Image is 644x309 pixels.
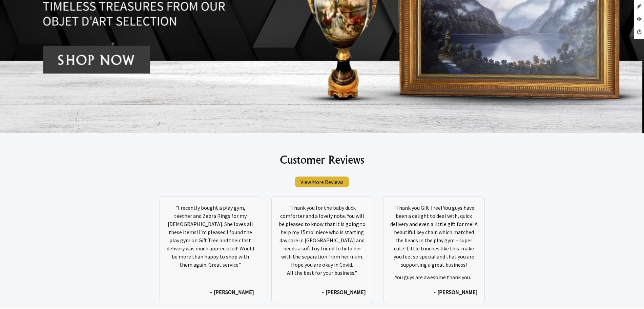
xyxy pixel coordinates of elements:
p: "Thank you Gift Tree! You guys have been a delight to deal with, quick delivery and even a little... [390,204,478,269]
span: [PERSON_NAME] [326,288,366,296]
a: View More Reviews [295,177,349,187]
p: You guys are awesome thank you." [390,273,478,281]
span: [PERSON_NAME] [437,288,478,296]
span: - [322,288,324,296]
span: - [210,288,212,296]
p: "Thank you for the baby duck comforter and a lovely note. You will be pleased to know that it is ... [278,204,366,277]
span: - [434,288,436,296]
p: "I recently bought a play gym, teether and Zebra Rings for my [DEMOGRAPHIC_DATA]. She loves all t... [167,204,254,269]
span: [PERSON_NAME] [214,288,254,296]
